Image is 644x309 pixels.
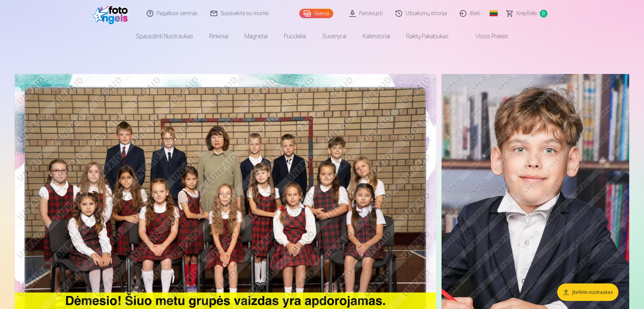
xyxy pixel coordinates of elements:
[299,9,333,18] a: Galerija
[354,27,398,46] a: Kalendoriai
[314,27,354,46] a: Suvenyrai
[517,9,537,17] span: Krepšelis
[557,283,618,301] button: Įkelkite nuotraukas
[93,3,131,24] img: /fa2
[457,27,516,46] a: Visos prekės
[128,27,201,46] a: Spausdinti nuotraukas
[236,27,276,46] a: Magnetai
[540,10,547,17] span: 0
[276,27,314,46] a: Puodeliai
[201,27,236,46] a: Rinkiniai
[398,27,457,46] a: Raktų pakabukas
